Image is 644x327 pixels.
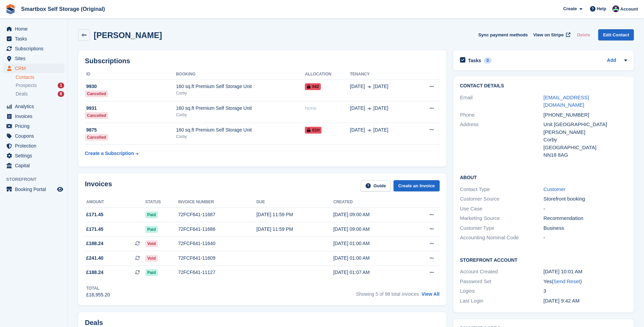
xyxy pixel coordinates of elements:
[350,126,365,134] span: [DATE]
[597,5,606,12] span: Help
[460,83,627,89] h2: Contact Details
[3,131,64,141] a: menu
[3,24,64,34] a: menu
[145,255,158,262] span: Void
[460,256,627,263] h2: Storefront Account
[145,269,158,276] span: Paid
[85,57,440,65] h2: Subscriptions
[85,150,134,157] div: Create a Subscription
[607,57,616,65] a: Add
[544,121,627,136] div: Unit [GEOGRAPHIC_DATA][PERSON_NAME]
[460,297,544,305] div: Last Login
[15,24,56,34] span: Home
[305,105,350,112] div: None
[3,44,64,53] a: menu
[85,83,176,90] div: 9930
[484,57,492,64] div: 0
[305,69,350,80] th: Allocation
[16,74,64,81] a: Contacts
[460,94,544,109] div: Email
[544,298,579,304] time: 2022-10-13 08:42:30 UTC
[544,214,627,222] div: Recommendation
[3,64,64,73] a: menu
[85,126,176,134] div: 9875
[58,91,64,97] div: 6
[373,83,388,90] span: [DATE]
[178,269,256,276] div: 72FCF641-11127
[85,319,103,327] h2: Deals
[86,269,104,276] span: £188.24
[531,29,572,40] a: View on Stripe
[3,121,64,131] a: menu
[350,69,416,80] th: Tenancy
[94,31,162,40] h2: [PERSON_NAME]
[178,255,256,262] div: 72FCF641-11609
[85,90,108,97] div: Cancelled
[544,151,627,159] div: NN18 8AG
[468,57,481,64] h2: Tasks
[18,3,108,15] a: Smartbox Self Storage (Original)
[544,234,627,242] div: -
[85,69,176,80] th: ID
[15,111,56,121] span: Invoices
[356,291,419,297] span: Showing 5 of 98 total invoices
[176,126,305,134] div: 160 sq.ft Premium Self Storage Unit
[544,111,627,119] div: [PHONE_NUMBER]
[86,291,110,298] div: £18,955.20
[544,195,627,203] div: Storefront booking
[333,211,410,218] div: [DATE] 09:00 AM
[3,185,64,194] a: menu
[460,214,544,222] div: Marketing Source
[333,269,410,276] div: [DATE] 01:07 AM
[16,91,28,97] span: Deals
[85,134,108,141] div: Cancelled
[373,105,388,112] span: [DATE]
[544,224,627,232] div: Business
[350,83,365,90] span: [DATE]
[460,121,544,159] div: Address
[460,234,544,242] div: Accounting Nominal Code
[16,90,64,98] a: Deals 6
[544,205,627,213] div: -
[460,278,544,286] div: Password Set
[256,211,333,218] div: [DATE] 11:59 PM
[373,126,388,134] span: [DATE]
[145,240,158,247] span: Void
[598,29,634,40] a: Edit Contact
[15,131,56,141] span: Coupons
[15,102,56,111] span: Analytics
[3,161,64,170] a: menu
[3,34,64,44] a: menu
[5,4,16,14] img: stora-icon-8386f47178a22dfd0bd8f6a31ec36ba5ce8667c1dd55bd0f319d3a0aa187defe.svg
[178,211,256,218] div: 72FCF641-11687
[460,224,544,232] div: Customer Type
[460,205,544,213] div: Use Case
[85,147,139,160] a: Create a Subscription
[176,105,305,112] div: 160 sq.ft Premium Self Storage Unit
[145,226,158,233] span: Paid
[612,5,619,12] img: Alex Selenitsas
[85,112,108,119] div: Cancelled
[176,112,305,118] div: Corby
[478,29,528,40] button: Sync payment methods
[256,197,333,208] th: Due
[3,141,64,151] a: menu
[460,111,544,119] div: Phone
[58,83,64,88] div: 1
[544,144,627,152] div: [GEOGRAPHIC_DATA]
[16,82,64,89] a: Prospects 1
[460,186,544,193] div: Contact Type
[3,54,64,63] a: menu
[176,134,305,140] div: Corby
[15,44,56,53] span: Subscriptions
[544,287,627,295] div: 3
[15,141,56,151] span: Protection
[544,268,627,276] div: [DATE] 10:01 AM
[574,29,593,40] button: Delete
[86,285,110,291] div: Total
[16,82,37,89] span: Prospects
[460,174,627,180] h2: About
[533,32,564,38] span: View on Stripe
[86,255,104,262] span: £241.40
[361,180,391,191] a: Guide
